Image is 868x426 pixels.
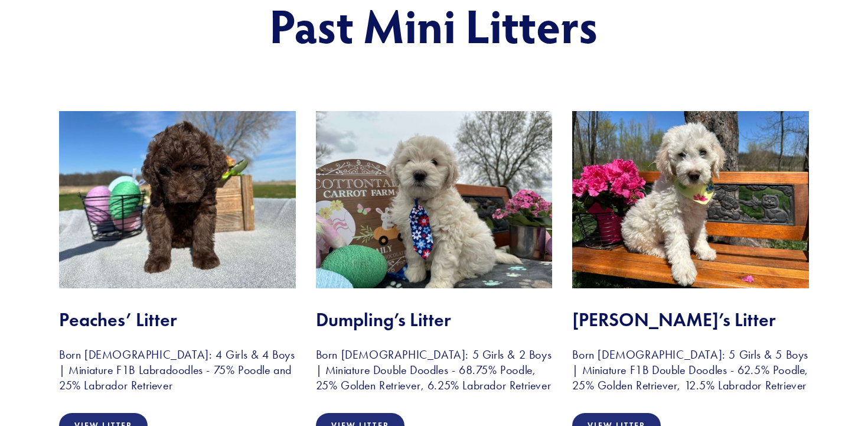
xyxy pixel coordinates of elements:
h3: Born [DEMOGRAPHIC_DATA]: 4 Girls & 4 Boys | Miniature F1B Labradoodles - 75% Poodle and 25% Labra... [59,347,296,393]
h3: Born [DEMOGRAPHIC_DATA]: 5 Girls & 5 Boys | Miniature F1B Double Doodles - 62.5% Poodle, 25% Gold... [572,347,809,393]
h2: Dumpling’s Litter [316,308,553,331]
h2: Peaches’ Litter [59,308,296,331]
h3: Born [DEMOGRAPHIC_DATA]: 5 Girls & 2 Boys | Miniature Double Doodles - 68.75% Poodle, 25% Golden ... [316,347,553,393]
h2: [PERSON_NAME]’s Litter [572,308,809,331]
